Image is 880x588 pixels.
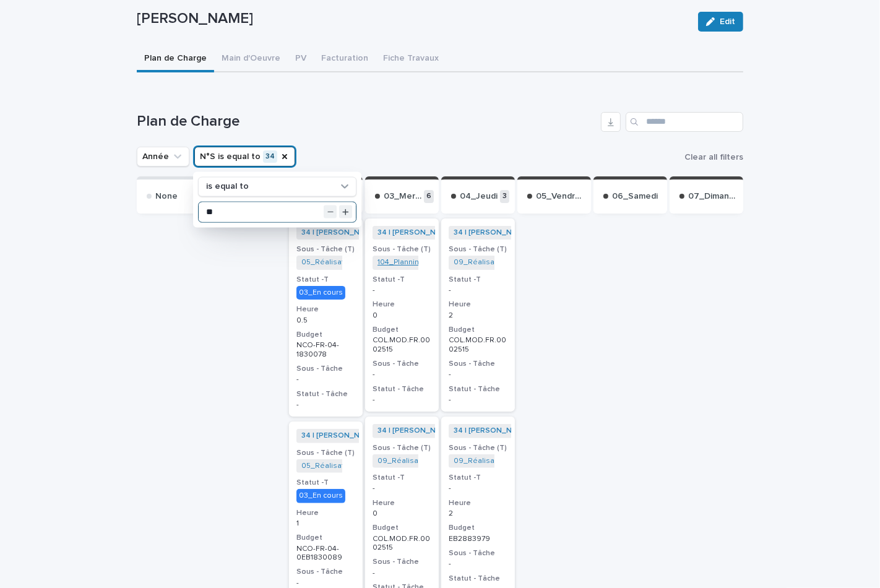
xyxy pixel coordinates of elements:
[449,336,507,354] p: COL.MOD.FR.0002515
[137,46,214,72] button: Plan de Charge
[679,148,743,166] button: Clear all filters
[296,286,345,300] div: 03_En cours
[296,448,355,458] h3: Sous - Tâche (T)
[289,218,363,417] a: 34 | [PERSON_NAME] | 2025 Sous - Tâche (T)05_Réalisation Plans_NCO-FR-04-1830078 Statut -T03_En c...
[626,112,743,132] input: Search
[296,489,345,503] div: 03_En cours
[449,523,507,533] h3: Budget
[373,535,431,553] p: COL.MOD.FR.0002515
[441,218,515,412] a: 34 | [PERSON_NAME] | 2025 Sous - Tâche (T)09_Réalisation Chiffrage_COL.MOD.FR.0002515 Statut -T-H...
[449,484,507,493] p: -
[377,258,528,267] a: 104_Planning Travaux_NCO-FR-04-2570815
[449,473,507,483] h3: Statut -T
[365,218,439,412] a: 34 | [PERSON_NAME] | 2025 Sous - Tâche (T)104_Planning Travaux_NCO-FR-04-2570815 Statut -T-Heure0...
[449,275,507,285] h3: Statut -T
[449,384,507,394] h3: Statut - Tâche
[454,258,624,267] a: 09_Réalisation Chiffrage_COL.MOD.FR.0002515
[373,300,431,309] h3: Heure
[296,533,355,543] h3: Budget
[194,147,295,166] button: N°S
[296,275,355,285] h3: Statut -T
[384,191,421,202] p: 03_Mercredi
[296,364,355,374] h3: Sous - Tâche
[373,509,431,518] p: 0
[684,153,743,162] span: Clear all filters
[373,523,431,533] h3: Budget
[373,498,431,508] h3: Heure
[301,228,402,237] a: 34 | [PERSON_NAME] | 2025
[296,579,355,587] p: -
[137,10,688,28] p: [PERSON_NAME]
[373,359,431,369] h3: Sous - Tâche
[454,457,621,465] a: 09_Réalisation Chiffrage_COM-FR-04-2883979
[373,370,431,379] p: -
[296,400,355,409] p: -
[137,147,189,166] button: Année
[324,205,337,218] button: Decrement value
[536,191,586,202] p: 05_Vendredi
[373,336,431,354] p: COL.MOD.FR.0002515
[373,325,431,335] h3: Budget
[373,384,431,394] h3: Statut - Tâche
[688,191,738,202] p: 07_Dimanche
[720,17,735,26] span: Edit
[460,191,498,202] p: 04_Jeudi
[296,341,355,359] p: NCO-FR-04-1830078
[449,396,507,404] p: -
[449,560,507,568] p: -
[296,545,355,563] p: NCO-FR-04-0EB1830089
[373,473,431,483] h3: Statut -T
[296,375,355,384] p: -
[377,228,478,237] a: 34 | [PERSON_NAME] | 2025
[449,509,507,518] p: 2
[449,244,507,254] h3: Sous - Tâche (T)
[301,431,402,440] a: 34 | [PERSON_NAME] | 2025
[373,311,431,320] p: 0
[373,557,431,567] h3: Sous - Tâche
[449,311,507,320] p: 2
[424,190,434,203] p: 6
[449,359,507,369] h3: Sous - Tâche
[296,567,355,577] h3: Sous - Tâche
[449,548,507,558] h3: Sous - Tâche
[288,46,314,72] button: PV
[698,12,743,32] button: Edit
[296,389,355,399] h3: Statut - Tâche
[449,535,507,543] p: EB2883979
[449,498,507,508] h3: Heure
[296,305,355,314] h3: Heure
[612,191,658,202] p: 06_Samedi
[454,426,554,435] a: 34 | [PERSON_NAME] | 2025
[339,205,352,218] button: Increment value
[449,574,507,584] h3: Statut - Tâche
[449,286,507,295] p: -
[449,300,507,309] h3: Heure
[296,519,355,528] p: 1
[301,258,454,267] a: 05_Réalisation Plans_NCO-FR-04-1830078
[454,228,554,237] a: 34 | [PERSON_NAME] | 2025
[373,275,431,285] h3: Statut -T
[296,478,355,488] h3: Statut -T
[296,508,355,518] h3: Heure
[314,46,376,72] button: Facturation
[296,244,355,254] h3: Sous - Tâche (T)
[449,325,507,335] h3: Budget
[373,396,431,404] p: -
[296,330,355,340] h3: Budget
[377,426,478,435] a: 34 | [PERSON_NAME] | 2025
[373,443,431,453] h3: Sous - Tâche (T)
[155,191,178,202] p: None
[206,181,249,192] p: is equal to
[377,457,551,465] a: 09_Réalisation Chiffrage_COL.MOD.FR.0002306
[373,244,431,254] h3: Sous - Tâche (T)
[137,113,596,131] h1: Plan de Charge
[449,443,507,453] h3: Sous - Tâche (T)
[376,46,446,72] button: Fiche Travaux
[296,316,355,325] p: 0.5
[373,569,431,577] p: -
[449,370,507,379] p: -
